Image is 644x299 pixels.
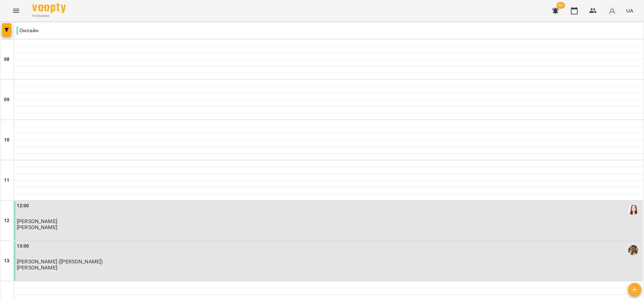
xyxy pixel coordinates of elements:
h6: 10 [4,136,9,144]
p: [PERSON_NAME] [17,265,57,270]
button: Створити урок [628,283,641,296]
img: Клещевнікова Анна Анатоліївна [628,205,638,215]
span: [PERSON_NAME] ([PERSON_NAME]) [17,258,103,265]
h6: 13 [4,257,9,265]
label: 13:00 [17,243,29,250]
span: [PERSON_NAME] [17,218,57,224]
h6: 11 [4,177,9,184]
button: Menu [8,3,24,19]
span: 60 [556,2,565,9]
img: Voopty Logo [32,3,66,13]
h6: 09 [4,96,9,103]
p: [PERSON_NAME] [17,224,57,230]
label: 12:00 [17,202,29,210]
h6: 12 [4,217,9,224]
img: avatar_s.png [607,6,617,15]
h6: 08 [4,56,9,63]
span: UA [626,7,633,14]
img: Назаренко Катерина Андріївна [628,245,638,255]
button: UA [624,4,636,17]
span: For Business [32,14,66,18]
p: Онлайн [16,27,39,35]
